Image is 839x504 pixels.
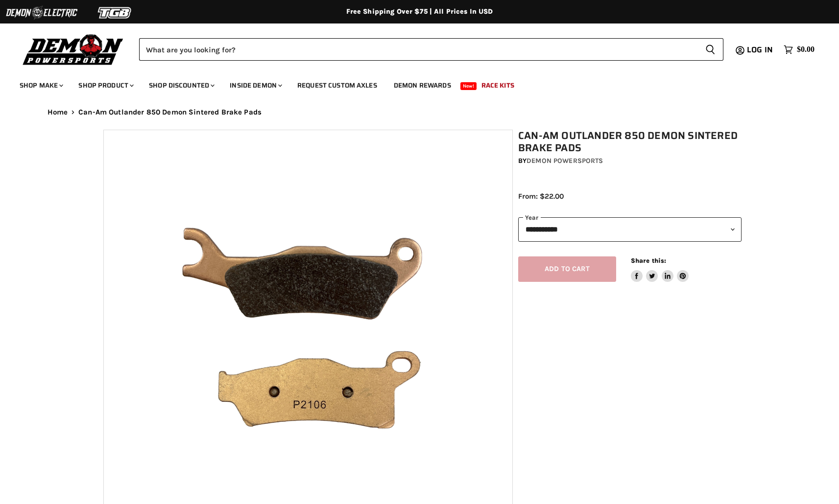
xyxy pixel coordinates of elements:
[78,108,262,116] span: Can-Am Outlander 850 Demon Sintered Brake Pads
[474,75,522,95] a: Race Kits
[386,75,458,95] a: Demon Rewards
[139,38,723,61] form: Product
[5,3,78,22] img: Demon Electric Logo 2
[797,45,815,54] span: $0.00
[78,3,152,22] img: TGB Logo 2
[12,71,812,95] ul: Main menu
[290,75,384,95] a: Request Custom Axles
[779,43,819,57] a: $0.00
[222,75,288,95] a: Inside Demon
[518,192,564,201] span: From: $22.00
[527,157,603,165] a: Demon Powersports
[631,257,666,264] span: Share this:
[142,75,220,95] a: Shop Discounted
[20,32,127,67] img: Demon Powersports
[28,108,812,116] nav: Breadcrumbs
[28,7,812,16] div: Free Shipping Over $75 | All Prices In USD
[460,82,477,90] span: New!
[518,130,742,154] h1: Can-Am Outlander 850 Demon Sintered Brake Pads
[139,38,697,61] input: Search
[12,75,69,95] a: Shop Make
[71,75,140,95] a: Shop Product
[697,38,723,61] button: Search
[631,256,689,282] aside: Share this:
[743,46,779,54] a: Log in
[48,108,68,116] a: Home
[518,217,742,241] select: year
[518,156,742,166] div: by
[747,44,773,56] span: Log in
